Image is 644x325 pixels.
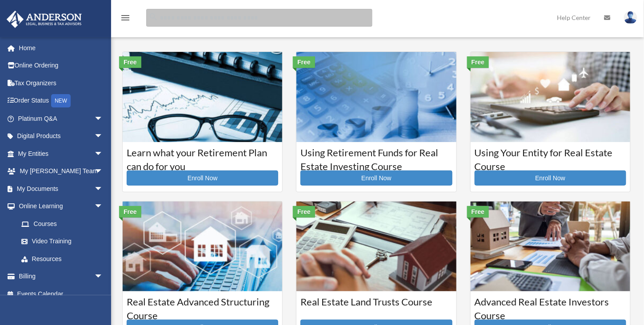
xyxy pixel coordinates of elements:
h3: Using Retirement Funds for Real Estate Investing Course [300,146,452,168]
span: arrow_drop_down [94,162,112,181]
div: Free [293,56,315,68]
span: arrow_drop_down [94,110,112,128]
div: Free [119,206,141,218]
a: Order StatusNEW [6,92,116,110]
img: User Pic [624,11,637,24]
img: Anderson Advisors Platinum Portal [4,11,84,28]
div: Free [467,206,489,218]
span: arrow_drop_down [94,268,112,286]
a: My Documentsarrow_drop_down [6,180,116,198]
a: Online Ordering [6,57,116,75]
i: search [148,12,158,22]
a: Events Calendar [6,285,116,303]
span: arrow_drop_down [94,180,112,198]
a: Resources [12,250,116,268]
a: Enroll Now [300,170,452,186]
h3: Real Estate Land Trusts Course [300,295,452,317]
h3: Advanced Real Estate Investors Course [475,295,626,317]
a: My [PERSON_NAME] Teamarrow_drop_down [6,162,116,180]
h3: Using Your Entity for Real Estate Course [475,146,626,168]
a: Billingarrow_drop_down [6,268,116,285]
a: Home [6,39,116,57]
a: Tax Organizers [6,74,116,92]
h3: Real Estate Advanced Structuring Course [127,295,278,317]
span: arrow_drop_down [94,127,112,146]
a: My Entitiesarrow_drop_down [6,145,116,162]
a: Platinum Q&Aarrow_drop_down [6,110,116,127]
i: menu [120,12,131,23]
div: Free [119,56,141,68]
div: Free [293,206,315,218]
a: Online Learningarrow_drop_down [6,198,116,215]
a: Enroll Now [127,170,278,186]
a: Enroll Now [475,170,626,186]
div: NEW [51,94,71,107]
a: menu [120,16,131,23]
span: arrow_drop_down [94,145,112,163]
a: Video Training [12,233,116,250]
a: Courses [12,215,112,233]
h3: Learn what your Retirement Plan can do for you [127,146,278,168]
span: arrow_drop_down [94,198,112,216]
a: Digital Productsarrow_drop_down [6,127,116,145]
div: Free [467,56,489,68]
